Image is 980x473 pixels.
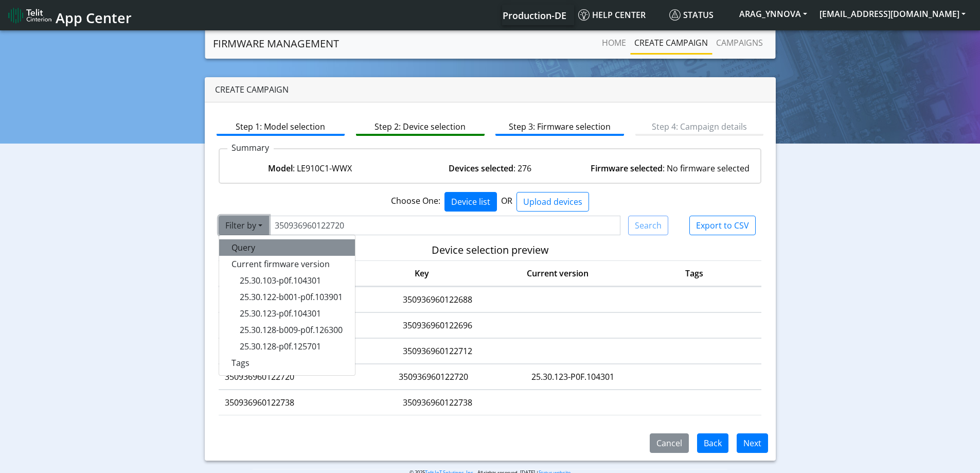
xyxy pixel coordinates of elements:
[219,235,355,376] div: Filter by
[489,261,627,287] th: Current version
[712,32,767,53] a: Campaigns
[240,324,343,336] span: 25.30.128-b009-p0f.126300
[362,364,505,390] td: 350936960122720
[217,116,345,136] a: Step 1: Model selection
[219,239,355,256] button: Query
[813,5,972,23] button: [EMAIL_ADDRESS][DOMAIN_NAME]
[356,116,485,136] a: Step 2: Device selection
[591,163,663,174] strong: Firmware selected
[630,32,712,53] a: Create campaign
[669,9,681,21] img: status.svg
[737,433,768,453] button: Next
[669,9,714,21] span: Status
[240,275,321,286] span: 25.30.103-p0f.104301
[355,261,489,287] th: Key
[219,272,355,289] button: 25.30.103-p0f.104301
[364,287,510,312] td: 350936960122688
[205,77,776,102] div: Create campaign
[578,9,646,21] span: Help center
[8,7,51,24] img: logo-telit-cinterion-gw-new.png
[240,291,343,303] span: 25.30.122-b001-p0f.103901
[697,433,728,453] button: Back
[502,5,566,25] a: Your current platform instance
[219,289,355,305] button: 25.30.122-b001-p0f.103901
[364,313,510,338] td: 350936960122696
[219,244,762,256] h5: Device selection preview
[219,305,355,322] button: 25.30.123-p0f.104301
[503,9,566,22] span: Production-DE
[627,261,761,287] th: Tags
[213,33,339,54] a: Firmware management
[240,308,321,319] span: 25.30.123-p0f.104301
[391,195,440,206] span: Choose One:
[574,5,665,25] a: Help center
[219,364,362,390] td: 350936960122720
[580,162,760,174] div: : No firmware selected
[219,322,355,338] button: 25.30.128-b009-p0f.126300
[56,8,132,27] span: App Center
[268,163,293,174] strong: Model
[219,355,355,371] button: Tags
[364,390,510,415] td: 350936960122738
[268,216,621,235] input: Filter device list
[449,163,513,174] strong: Devices selected
[220,162,400,174] div: : LE910C1-WWX
[650,433,689,453] button: Cancel
[505,364,640,390] td: 25.30.123-P0F.104301
[240,341,321,352] span: 25.30.128-p0f.125701
[495,116,624,136] a: Step 3: Firmware selection
[665,5,733,25] a: Status
[578,9,590,21] img: knowledge.svg
[219,256,355,272] button: Current firmware version
[364,339,510,364] td: 350936960122712
[444,192,497,212] button: Device list
[689,216,756,235] button: Export to CSV
[733,5,813,23] button: ARAG_YNNOVA
[219,216,269,235] button: Filter by
[219,390,365,415] td: 350936960122738
[400,162,580,174] div: : 276
[227,142,274,154] p: Summary
[8,4,130,26] a: App Center
[516,192,589,212] button: Upload devices
[219,338,355,355] button: 25.30.128-p0f.125701
[598,32,630,53] a: Home
[501,195,512,206] span: OR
